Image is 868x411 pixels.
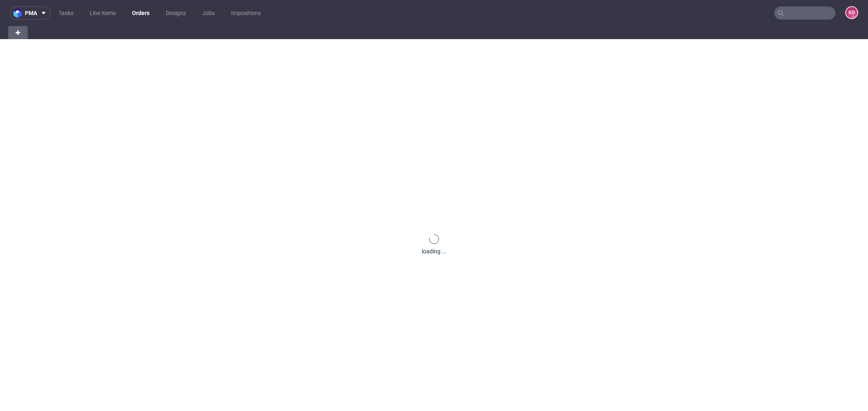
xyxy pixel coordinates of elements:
a: Impositions [226,7,266,20]
a: Jobs [197,7,220,20]
a: Orders [127,7,154,20]
a: Designs [161,7,191,20]
a: Line Items [85,7,121,20]
a: Tasks [54,7,78,20]
button: pma [10,7,51,20]
figcaption: KD [846,7,857,18]
span: pma [25,10,37,16]
div: loading ... [422,247,447,255]
img: logo [13,9,25,18]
